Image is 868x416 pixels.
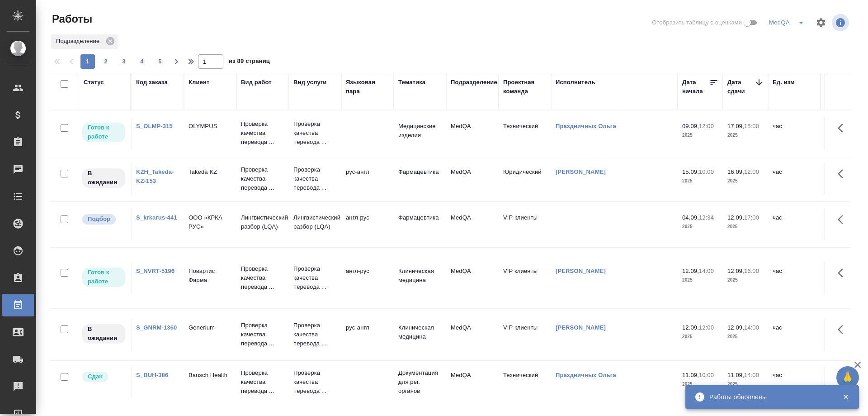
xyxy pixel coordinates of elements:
p: Подразделение [56,37,103,46]
a: S_BUH-386 [136,372,168,378]
div: split button [767,15,810,30]
div: Ед. изм [773,78,795,87]
p: 12:00 [699,324,714,331]
div: Подразделение [51,34,118,49]
td: англ-рус [341,209,394,240]
p: Проверка качества перевода ... [241,120,284,147]
p: 12.09, [727,324,744,331]
p: 12:34 [699,214,714,221]
a: Праздничных Ольга [556,123,616,129]
span: Настроить таблицу [810,12,832,33]
button: Здесь прячутся важные кнопки [832,366,854,388]
p: 2025 [727,222,764,231]
p: 04.09, [682,214,699,221]
td: час [768,366,821,398]
td: англ-рус [341,262,394,294]
td: Юридический [499,163,551,195]
p: Фармацевтика [398,167,442,177]
p: 17.09, [727,123,744,129]
button: Здесь прячутся важные кнопки [832,319,854,340]
p: Проверка качества перевода ... [293,165,337,192]
span: 5 [153,57,167,66]
p: 10:00 [699,168,714,175]
p: 14:00 [699,268,714,274]
a: S_NVRT-5196 [136,268,175,274]
p: Проверка качества перевода ... [293,321,337,348]
td: VIP клиенты [499,262,551,294]
div: Дата сдачи [727,78,755,96]
div: Языковая пара [346,78,389,96]
p: Проверка качества перевода ... [293,120,337,147]
p: 12:00 [699,123,714,129]
p: Проверка качества перевода ... [293,368,337,396]
p: 16:00 [744,268,759,274]
p: 2025 [727,276,764,285]
td: час [768,117,821,149]
p: 11.09, [682,372,699,378]
p: Bausch Health [189,371,232,380]
span: Посмотреть информацию [832,14,851,31]
div: Менеджер проверил работу исполнителя, передает ее на следующий этап [81,371,126,383]
td: 1 [821,366,866,398]
p: 2025 [727,177,764,186]
p: 2025 [727,131,764,140]
td: 2 [821,319,866,350]
button: 3 [117,54,131,69]
p: 12.09, [727,268,744,274]
td: 1 [821,163,866,195]
a: KZH_Takeda-KZ-153 [136,168,174,184]
td: VIP клиенты [499,319,551,350]
a: Праздничных Ольга [556,372,616,378]
p: Проверка качества перевода ... [241,321,284,348]
p: 2025 [727,380,764,389]
p: Проверка качества перевода ... [293,264,337,292]
button: 4 [135,54,149,69]
div: Можно подбирать исполнителей [81,213,126,225]
p: 14:00 [744,372,759,378]
p: 2025 [682,332,718,341]
td: Технический [499,117,551,149]
button: Здесь прячутся важные кнопки [832,163,854,185]
div: Работы обновлены [709,392,829,402]
div: Исполнитель [556,78,595,87]
p: 12.09, [727,214,744,221]
p: 12.09, [682,324,699,331]
p: 12:00 [744,168,759,175]
button: 5 [153,54,167,69]
button: 2 [99,54,113,69]
span: Работы [50,12,92,26]
a: S_OLMP-315 [136,123,173,129]
button: 🙏 [836,366,859,389]
td: MedQA [446,319,499,350]
td: час [768,319,821,350]
p: Клиническая медицина [398,267,442,285]
p: 09.09, [682,123,699,129]
p: 2025 [682,177,718,186]
p: ООО «КРКА-РУС» [189,213,232,231]
p: 14:00 [744,324,759,331]
p: Проверка качества перевода ... [241,165,284,192]
td: 4 [821,117,866,149]
p: Подбор [88,215,110,224]
p: Готов к работе [88,268,120,286]
td: рус-англ [341,319,394,350]
p: 2025 [682,131,718,140]
span: Отобразить таблицу с оценками [652,18,742,27]
div: Дата начала [682,78,709,96]
p: Сдан [88,372,103,381]
p: Generium [189,323,232,332]
p: 11.09, [727,372,744,378]
p: Фармацевтика [398,213,442,222]
td: MedQA [446,366,499,398]
div: Клиент [189,78,209,87]
div: Подразделение [451,78,497,87]
div: Код заказа [136,78,168,87]
p: Новартис Фарма [189,267,232,285]
p: OLYMPUS [189,122,232,131]
div: Тематика [398,78,425,87]
p: 15:00 [744,123,759,129]
span: 3 [117,57,131,66]
td: час [768,262,821,294]
p: В ожидании [88,325,120,343]
p: В ожидании [88,169,120,187]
